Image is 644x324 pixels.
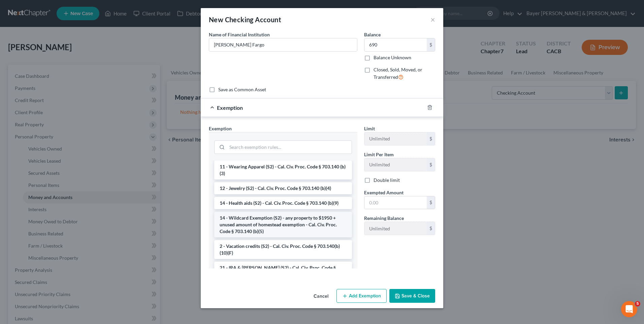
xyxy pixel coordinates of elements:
[430,15,435,24] button: ×
[214,197,352,209] li: 14 - Health aids (S2) - Cal. Civ. Proc. Code § 703.140 (b)(9)
[635,301,640,306] span: 5
[427,158,435,171] div: $
[427,132,435,145] div: $
[364,132,427,145] input: --
[364,196,427,209] input: 0.00
[214,262,352,281] li: 21 - IRA & [PERSON_NAME] (S2) - Cal. Civ. Proc. Code § 703.140 (b)(10)(E)
[621,301,637,317] iframe: Intercom live chat
[364,158,427,171] input: --
[364,222,427,235] input: --
[209,15,281,24] div: New Checking Account
[364,38,427,51] input: 0.00
[374,67,422,80] span: Closed, Sold, Moved, or Transferred
[364,31,381,38] label: Balance
[214,161,352,180] li: 11 - Wearing Apparel (S2) - Cal. Civ. Proc. Code § 703.140 (b)(3)
[364,215,404,222] label: Remaining Balance
[217,104,243,111] span: Exemption
[389,289,435,303] button: Save & Close
[218,86,266,93] label: Save as Common Asset
[209,38,357,51] input: Enter name...
[427,222,435,235] div: $
[209,32,270,37] span: Name of Financial Institution
[214,240,352,259] li: 2 - Vacation credits (S2) - Cal. Civ. Proc. Code § 703.140(b)(10)(F)
[308,290,334,303] button: Cancel
[214,182,352,194] li: 12 - Jewelry (S2) - Cal. Civ. Proc. Code § 703.140 (b)(4)
[427,196,435,209] div: $
[364,151,394,158] label: Limit Per Item
[364,190,404,195] span: Exempted Amount
[336,289,387,303] button: Add Exemption
[209,126,232,131] span: Exemption
[364,126,375,131] span: Limit
[227,141,352,154] input: Search exemption rules...
[374,177,400,184] label: Double limit
[427,38,435,51] div: $
[374,54,411,61] label: Balance Unknown
[214,212,352,237] li: 14 - Wildcard Exemption (S2) - any property to $1950 + unused amount of homestead exemption - Cal...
